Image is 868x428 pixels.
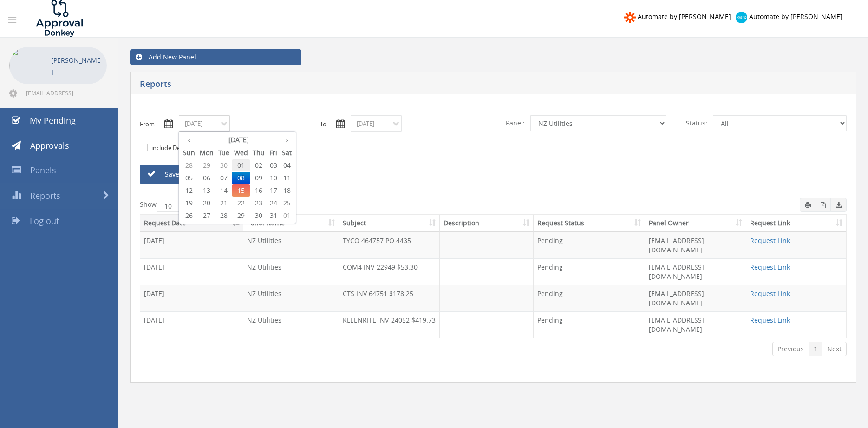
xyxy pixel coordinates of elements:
span: 09 [250,172,267,184]
span: [EMAIL_ADDRESS][DOMAIN_NAME] [26,89,105,97]
td: [DATE] [140,285,243,311]
th: Request Date: activate to sort column descending [140,215,243,232]
span: 03 [267,159,280,171]
span: Automate by [PERSON_NAME] [749,12,842,21]
span: 29 [232,210,250,222]
th: Tue [216,146,232,159]
span: 13 [197,184,216,197]
span: 31 [267,210,280,222]
span: 04 [280,159,294,171]
span: 25 [280,197,294,209]
p: [PERSON_NAME] [51,54,102,78]
th: [DATE] [197,133,280,146]
span: 01 [232,159,250,171]
img: xero-logo.png [736,12,747,23]
th: Wed [232,146,250,159]
span: 28 [181,159,197,171]
th: › [280,133,294,146]
label: To: [320,120,328,129]
td: NZ Utilities [243,311,339,338]
th: Sun [181,146,197,159]
span: 30 [250,210,267,222]
a: Previous [772,342,809,356]
td: [EMAIL_ADDRESS][DOMAIN_NAME] [645,232,747,258]
span: 05 [181,172,197,184]
span: 18 [280,184,294,197]
a: Request Link [750,316,790,324]
td: [EMAIL_ADDRESS][DOMAIN_NAME] [645,258,747,285]
td: [EMAIL_ADDRESS][DOMAIN_NAME] [645,285,747,311]
span: 23 [250,197,267,209]
span: 29 [197,159,216,171]
select: Showentries [157,198,191,212]
a: Add New Panel [130,49,301,65]
span: 30 [216,159,232,171]
span: 07 [216,172,232,184]
th: Request Status: activate to sort column ascending [534,215,645,232]
td: Pending [534,285,645,311]
span: Reports [30,190,60,201]
label: Show entries [140,198,213,212]
td: TYCO 464757 PO 4435 [339,232,440,258]
span: Status: [680,115,713,131]
a: Request Link [750,263,790,271]
span: Approvals [30,140,69,151]
span: 27 [197,210,216,222]
th: Fri [267,146,280,159]
td: Pending [534,258,645,285]
td: [DATE] [140,258,243,285]
td: Pending [534,311,645,338]
td: NZ Utilities [243,285,339,311]
label: include Description [149,144,204,153]
span: 01 [280,210,294,222]
span: Log out [30,215,59,226]
span: 26 [181,210,197,222]
span: Automate by [PERSON_NAME] [638,12,731,21]
th: ‹ [181,133,197,146]
td: COM4 INV-22949 $53.30 [339,258,440,285]
span: 17 [267,184,280,197]
th: Subject: activate to sort column ascending [339,215,440,232]
th: Description: activate to sort column ascending [440,215,534,232]
th: Thu [250,146,267,159]
span: 12 [181,184,197,197]
span: Panel: [500,115,530,131]
span: 02 [250,159,267,171]
td: Pending [534,232,645,258]
span: 14 [216,184,232,197]
span: 19 [181,197,197,209]
th: Mon [197,146,216,159]
a: Request Link [750,289,790,298]
td: [DATE] [140,311,243,338]
td: NZ Utilities [243,232,339,258]
span: 21 [216,197,232,209]
a: 1 [809,342,822,356]
span: 15 [232,184,250,197]
a: Next [822,342,847,356]
span: 11 [280,172,294,184]
span: 16 [250,184,267,197]
td: NZ Utilities [243,258,339,285]
td: [EMAIL_ADDRESS][DOMAIN_NAME] [645,311,747,338]
th: Request Link: activate to sort column ascending [746,215,846,232]
span: 28 [216,210,232,222]
span: 22 [232,197,250,209]
h5: Reports [140,79,636,91]
span: 06 [197,172,216,184]
span: Panels [30,165,56,176]
td: CTS INV 64751 $178.25 [339,285,440,311]
span: 10 [267,172,280,184]
td: [DATE] [140,232,243,258]
span: 20 [197,197,216,209]
a: Request Link [750,236,790,245]
label: From: [140,120,156,129]
th: Panel Owner: activate to sort column ascending [645,215,747,232]
a: Save [140,165,247,184]
th: Sat [280,146,294,159]
td: KLEENRITE INV-24052 $419.73 [339,311,440,338]
span: 24 [267,197,280,209]
span: 08 [232,172,250,184]
span: My Pending [30,115,76,126]
img: zapier-logomark.png [624,12,636,23]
